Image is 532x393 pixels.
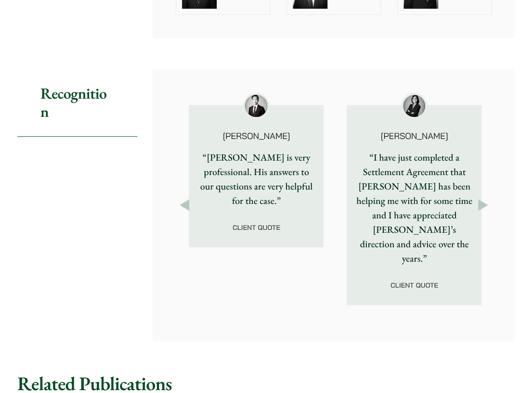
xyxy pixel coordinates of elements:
[204,132,308,140] p: [PERSON_NAME]
[347,266,481,305] div: Client Quote
[189,208,324,247] div: Client Quote
[354,150,474,266] p: “I have just completed a Settlement Agreement that [PERSON_NAME] has been helping me with for som...
[17,69,137,137] h2: Recognition
[362,132,466,140] p: [PERSON_NAME]
[176,196,193,214] button: Previous
[474,196,492,214] button: Next
[196,150,316,208] p: “[PERSON_NAME] is very professional. His answers to our questions are very helpful for the case.”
